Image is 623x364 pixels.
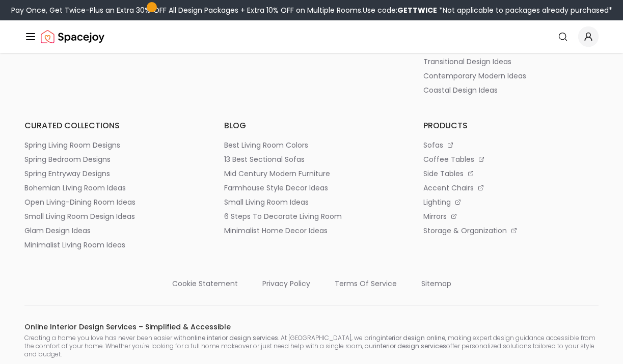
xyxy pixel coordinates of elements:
p: coastal design ideas [423,85,498,95]
a: mirrors [423,211,599,221]
p: mid century modern furniture [224,169,330,179]
a: bohemian living room ideas [24,183,200,193]
a: sitemap [421,274,451,289]
a: minimalist home decor ideas [224,226,399,236]
a: farmhouse style decor ideas [224,183,399,193]
p: sofas [423,140,443,150]
p: farmhouse style decor ideas [224,183,328,193]
h6: curated collections [24,120,200,132]
a: privacy policy [262,274,310,289]
a: lighting [423,197,599,207]
p: small living room ideas [224,197,309,207]
p: cookie statement [172,278,238,289]
p: 6 steps to decorate living room [224,211,342,221]
a: best living room colors [224,140,399,150]
a: storage & organization [423,226,599,236]
a: transitional design ideas [423,57,599,67]
a: glam design ideas [24,226,200,236]
p: Creating a home you love has never been easier with . At [GEOGRAPHIC_DATA], we bring , making exp... [24,334,599,358]
a: Spacejoy [41,26,104,47]
p: 13 best sectional sofas [224,154,305,164]
p: terms of service [335,278,397,289]
span: *Not applicable to packages already purchased* [437,5,612,15]
a: coastal design ideas [423,85,599,95]
a: terms of service [335,274,397,289]
p: spring bedroom designs [24,154,111,164]
a: coffee tables [423,154,599,164]
h6: blog [224,120,399,132]
p: bohemian living room ideas [24,183,126,193]
p: mirrors [423,211,447,221]
a: accent chairs [423,183,599,193]
p: privacy policy [262,278,310,289]
p: spring living room designs [24,140,120,150]
a: small living room ideas [224,197,399,207]
a: cookie statement [172,274,238,289]
a: spring bedroom designs [24,154,200,164]
a: spring entryway designs [24,169,200,179]
p: glam design ideas [24,226,91,236]
strong: interior design services [375,342,446,350]
h6: Online Interior Design Services – Simplified & Accessible [24,322,599,332]
strong: online interior design services [186,333,278,342]
a: small living room design ideas [24,211,200,221]
p: minimalist living room ideas [24,240,125,250]
p: storage & organization [423,226,507,236]
a: spring living room designs [24,140,200,150]
img: Spacejoy Logo [41,26,104,47]
b: GETTWICE [397,5,437,15]
a: 6 steps to decorate living room [224,211,399,221]
p: spring entryway designs [24,169,110,179]
a: open living-dining room ideas [24,197,200,207]
div: Pay Once, Get Twice-Plus an Extra 30% OFF All Design Packages + Extra 10% OFF on Multiple Rooms. [11,5,612,15]
p: contemporary modern ideas [423,71,526,81]
p: lighting [423,197,451,207]
p: best living room colors [224,140,308,150]
a: sofas [423,140,599,150]
a: contemporary modern ideas [423,71,599,81]
p: sitemap [421,278,451,289]
p: small living room design ideas [24,211,135,221]
span: Use code: [363,5,437,15]
p: side tables [423,169,464,179]
nav: Global [24,20,599,53]
a: side tables [423,169,599,179]
p: minimalist home decor ideas [224,226,328,236]
p: coffee tables [423,154,474,164]
p: accent chairs [423,183,474,193]
a: 13 best sectional sofas [224,154,399,164]
p: open living-dining room ideas [24,197,136,207]
h6: products [423,120,599,132]
p: transitional design ideas [423,57,511,67]
a: minimalist living room ideas [24,240,200,250]
strong: interior design online [381,333,445,342]
a: mid century modern furniture [224,169,399,179]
